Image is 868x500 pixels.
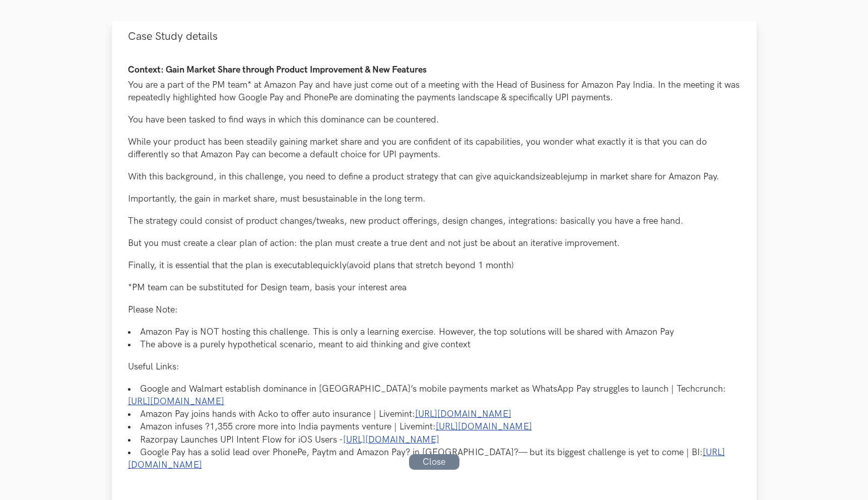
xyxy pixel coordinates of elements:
p: But you must create a clear plan of action: the plan must create a true dent and not just be abou... [128,237,741,249]
p: The strategy could consist of product changes/tweaks, new product offerings, design changes, inte... [128,215,741,227]
p: You have been tasked to find ways in which this dominance can be countered. [128,113,741,126]
p: With this background, in this challenge, you need to define a product strategy that can give a an... [128,170,741,183]
li: Amazon Pay is NOT hosting this challenge. This is only a learning exercise. However, the top solu... [128,326,741,338]
b: quick [498,171,520,182]
a: [URL][DOMAIN_NAME] [436,421,532,432]
p: While your product has been steadily gaining market share and you are confident of its capabiliti... [128,136,741,161]
a: [URL][DOMAIN_NAME] [128,396,224,407]
b: sustainable in the long term [312,194,423,204]
a: [URL][DOMAIN_NAME] [128,447,725,470]
h4: Context: Gain Market Share through Product Improvement & New Features [128,65,741,76]
p: Importantly, the gain in market share, must be . [128,193,741,205]
li: Amazon Pay joins hands with Acko to offer auto insurance | Livemint: [128,408,741,420]
li: Google Pay has a solid lead over PhonePe, Paytm and Amazon Pay? in [GEOGRAPHIC_DATA]?— but its bi... [128,446,741,471]
li: Razorpay Launches UPI Intent Flow for iOS Users - [128,433,741,446]
p: *PM team can be substituted for Design team, basis your interest area [128,281,741,294]
a: [URL][DOMAIN_NAME] [343,434,439,445]
p: Finally, it is essential that the plan is executable (avoid plans that stretch beyond 1 month) [128,259,741,272]
li: Google and Walmart establish dominance in [GEOGRAPHIC_DATA]’s mobile payments market as WhatsApp ... [128,383,741,408]
b: sizeable [536,171,568,182]
b: Please Note: [128,304,178,315]
button: Case Study details [112,21,757,52]
li: Amazon infuses ?1,355 crore more into India payments venture | Livemint: [128,420,741,433]
p: You are a part of the PM team* at Amazon Pay and have just come out of a meeting with the Head of... [128,79,741,104]
li: The above is a purely hypothetical scenario, meant to aid thinking and give context [128,338,741,351]
span: Case Study details [128,30,218,43]
b: quickly [317,260,347,271]
a: [URL][DOMAIN_NAME] [415,409,511,419]
a: Close [409,454,459,470]
b: Useful Links: [128,361,179,372]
